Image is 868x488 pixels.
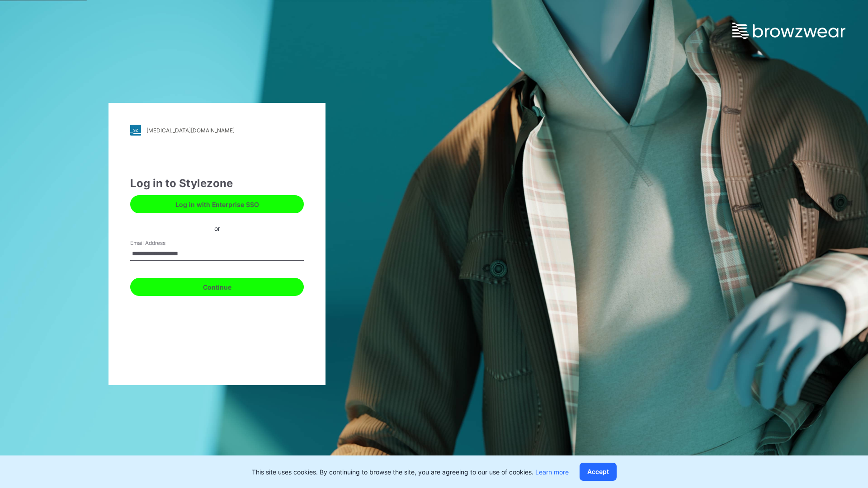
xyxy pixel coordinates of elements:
[146,127,235,134] div: [MEDICAL_DATA][DOMAIN_NAME]
[252,467,569,477] p: This site uses cookies. By continuing to browse the site, you are agreeing to our use of cookies.
[732,23,845,39] img: browzwear-logo.e42bd6dac1945053ebaf764b6aa21510.svg
[580,463,617,481] button: Accept
[130,125,304,136] a: [MEDICAL_DATA][DOMAIN_NAME]
[130,195,304,213] button: Log in with Enterprise SSO
[130,278,304,296] button: Continue
[130,239,193,247] label: Email Address
[535,468,569,476] a: Learn more
[130,125,141,136] img: stylezone-logo.562084cfcfab977791bfbf7441f1a819.svg
[130,175,304,192] div: Log in to Stylezone
[207,223,227,233] div: or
